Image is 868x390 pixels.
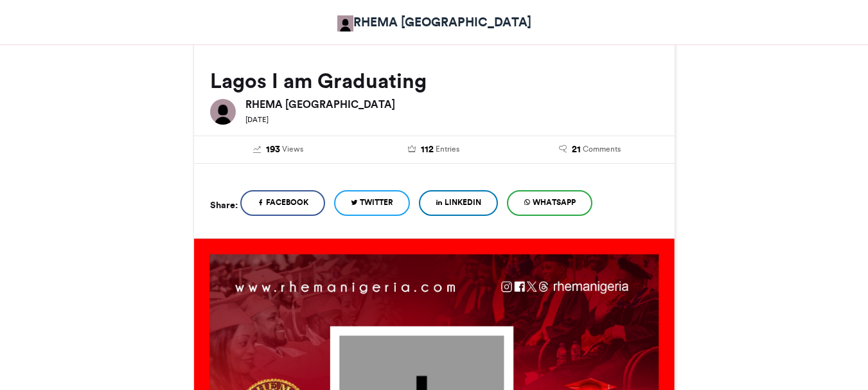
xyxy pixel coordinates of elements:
[282,143,303,155] span: Views
[366,143,502,157] a: 112 Entries
[210,69,659,93] h2: Lagos I am Graduating
[337,15,353,31] img: RHEMA NIGERIA
[245,115,269,124] small: [DATE]
[210,143,347,157] a: 193 Views
[583,143,621,155] span: Comments
[266,143,280,157] span: 193
[360,197,393,208] span: Twitter
[436,143,459,155] span: Entries
[210,99,236,125] img: RHEMA NIGERIA
[572,143,581,157] span: 21
[522,143,659,157] a: 21 Comments
[421,143,434,157] span: 112
[419,190,498,216] a: LinkedIn
[334,190,410,216] a: Twitter
[245,99,659,109] h6: RHEMA [GEOGRAPHIC_DATA]
[533,197,576,208] span: WhatsApp
[445,197,481,208] span: LinkedIn
[210,197,238,213] h5: Share:
[337,13,531,31] a: RHEMA [GEOGRAPHIC_DATA]
[507,190,592,216] a: WhatsApp
[266,197,308,208] span: Facebook
[240,190,325,216] a: Facebook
